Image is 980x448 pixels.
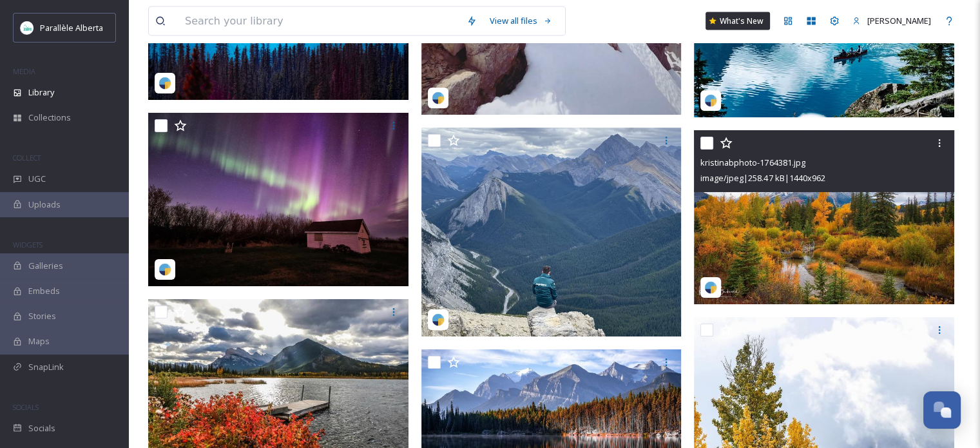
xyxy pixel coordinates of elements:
img: snapsea-logo.png [159,263,171,276]
span: Collections [28,112,71,124]
span: MEDIA [13,66,35,76]
img: snapsea-logo.png [432,92,445,104]
span: Galleries [28,260,63,272]
span: WIDGETS [13,240,43,249]
span: kristinabphoto-1764381.jpg [700,157,805,168]
span: COLLECT [13,153,41,162]
span: Maps [28,335,50,347]
span: UGC [28,173,46,185]
a: What's New [706,12,770,30]
input: Search your library [178,7,460,35]
img: vangis-874181.jpg [148,113,408,286]
img: snapsea-logo.png [704,94,717,107]
span: [PERSON_NAME] [867,15,931,26]
img: kristinabphoto-1764381.jpg [694,130,954,304]
a: View all files [483,8,559,34]
a: [PERSON_NAME] [846,8,937,34]
span: Socials [28,422,55,434]
img: followjacob_-1737572956871.jpg [421,128,682,336]
img: snapsea-logo.png [704,281,717,294]
span: image/jpeg | 258.47 kB | 1440 x 962 [700,172,825,184]
span: Embeds [28,285,60,297]
span: SnapLink [28,361,64,373]
span: Parallèle Alberta [40,22,103,34]
button: Open Chat [923,391,961,429]
span: Library [28,86,54,99]
span: SOCIALS [13,402,39,412]
span: Uploads [28,199,61,211]
span: Stories [28,310,56,322]
img: snapsea-logo.png [159,77,171,90]
img: download.png [21,21,34,34]
img: snapsea-logo.png [432,313,445,326]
